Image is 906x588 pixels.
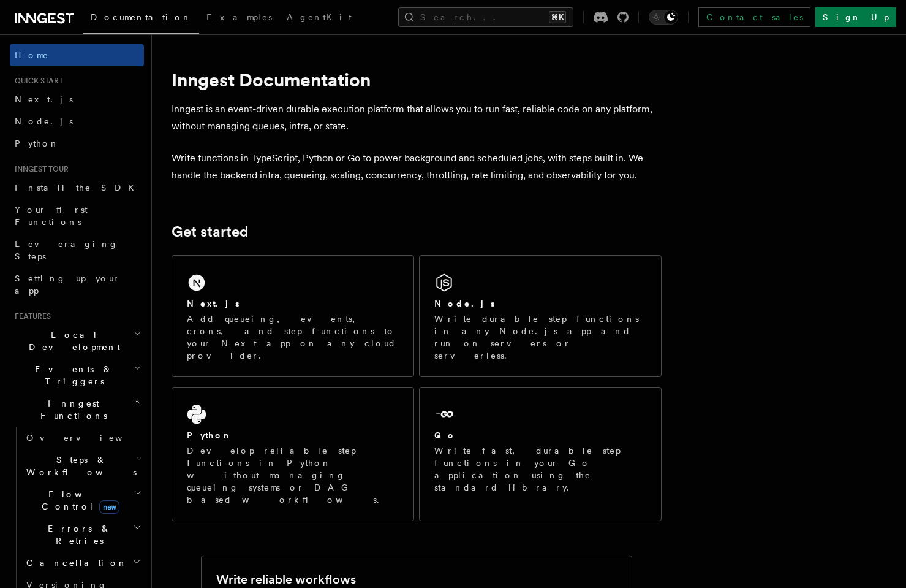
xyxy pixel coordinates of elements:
[21,488,135,513] span: Flow Control
[698,7,810,27] a: Contact sales
[15,139,59,148] span: Python
[172,101,662,135] p: Inngest is an event-driven durable execution platform that allows you to run fast, reliable code ...
[187,445,399,506] p: Develop reliable step functions in Python without managing queueing systems or DAG based workflows.
[10,324,144,358] button: Local Development
[10,311,51,321] span: Features
[15,94,73,104] span: Next.js
[10,164,69,174] span: Inngest tour
[21,427,144,449] a: Overview
[187,297,240,310] h2: Next.js
[21,449,144,483] button: Steps & Workflows
[15,205,88,227] span: Your first Functions
[199,4,279,33] a: Examples
[434,313,646,362] p: Write durable step functions in any Node.js app and run on servers or serverless.
[21,483,144,517] button: Flow Controlnew
[815,7,896,27] a: Sign Up
[99,500,119,514] span: new
[434,445,646,494] p: Write fast, durable step functions in your Go application using the standard library.
[206,12,272,22] span: Examples
[287,12,352,22] span: AgentKit
[15,273,120,296] span: Setting up your app
[172,255,414,377] a: Next.jsAdd queueing, events, crons, and step functions to your Next app on any cloud provider.
[15,49,49,61] span: Home
[10,397,132,422] span: Inngest Functions
[549,11,566,23] kbd: ⌘K
[10,267,144,302] a: Setting up your app
[10,392,144,427] button: Inngest Functions
[21,522,133,547] span: Errors & Retries
[172,150,662,184] p: Write functions in TypeScript, Python or Go to power background and scheduled jobs, with steps bu...
[10,329,134,353] span: Local Development
[172,223,248,240] a: Get started
[187,313,399,362] p: Add queueing, events, crons, and step functions to your Next app on any cloud provider.
[434,429,456,441] h2: Go
[10,44,144,66] a: Home
[10,199,144,233] a: Your first Functions
[21,517,144,552] button: Errors & Retries
[10,88,144,110] a: Next.js
[10,363,134,388] span: Events & Triggers
[649,10,678,25] button: Toggle dark mode
[10,110,144,132] a: Node.js
[279,4,359,33] a: AgentKit
[10,358,144,392] button: Events & Triggers
[21,454,137,478] span: Steps & Workflows
[91,12,192,22] span: Documentation
[419,255,662,377] a: Node.jsWrite durable step functions in any Node.js app and run on servers or serverless.
[172,387,414,521] a: PythonDevelop reliable step functions in Python without managing queueing systems or DAG based wo...
[21,557,127,569] span: Cancellation
[83,4,199,34] a: Documentation
[187,429,232,441] h2: Python
[398,7,573,27] button: Search...⌘K
[10,177,144,199] a: Install the SDK
[10,233,144,267] a: Leveraging Steps
[15,183,142,193] span: Install the SDK
[434,297,495,310] h2: Node.js
[15,116,73,126] span: Node.js
[26,433,153,443] span: Overview
[172,69,662,91] h1: Inngest Documentation
[21,552,144,574] button: Cancellation
[419,387,662,521] a: GoWrite fast, durable step functions in your Go application using the standard library.
[216,571,356,588] h2: Write reliable workflows
[10,132,144,155] a: Python
[15,239,118,261] span: Leveraging Steps
[10,76,63,86] span: Quick start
